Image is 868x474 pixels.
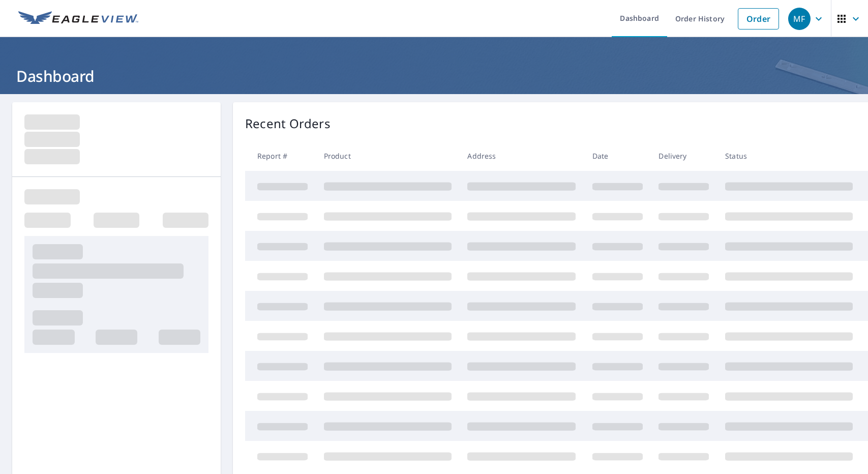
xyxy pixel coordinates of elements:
[459,141,584,171] th: Address
[18,11,138,26] img: EV Logo
[584,141,651,171] th: Date
[650,141,717,171] th: Delivery
[245,141,316,171] th: Report #
[245,114,331,133] p: Recent Orders
[316,141,460,171] th: Product
[717,141,861,171] th: Status
[738,8,779,29] a: Order
[12,66,856,86] h1: Dashboard
[788,8,811,30] div: MF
